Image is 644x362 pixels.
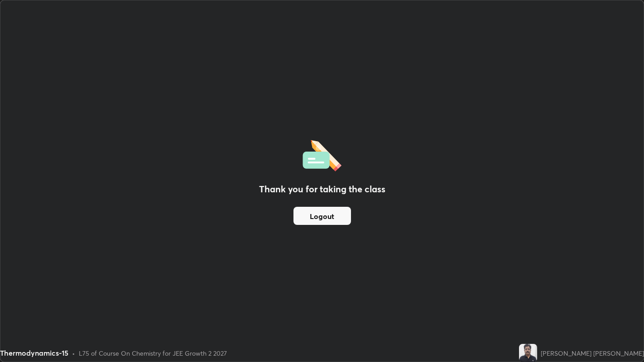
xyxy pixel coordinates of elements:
[259,182,385,196] h2: Thank you for taking the class
[293,207,351,225] button: Logout
[519,344,537,362] img: b65781c8e2534093a3cbb5d1d1b042d9.jpg
[72,348,75,358] div: •
[303,137,341,171] img: offlineFeedback.1438e8b3.svg
[541,348,644,358] div: [PERSON_NAME] [PERSON_NAME]
[79,348,227,358] div: L75 of Course On Chemistry for JEE Growth 2 2027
